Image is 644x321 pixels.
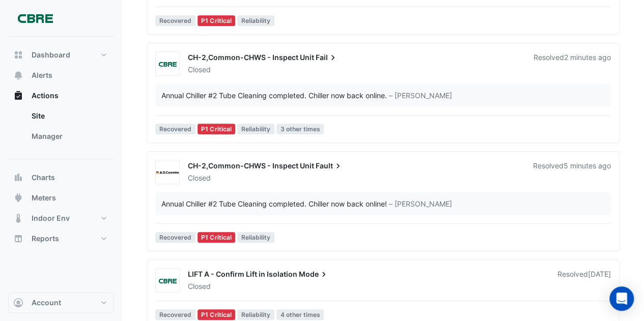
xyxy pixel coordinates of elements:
span: Recovered [155,15,195,26]
span: Dashboard [32,50,70,60]
span: Recovered [155,232,195,243]
span: Meters [32,193,56,203]
app-icon: Actions [13,91,23,101]
div: Annual Chiller #2 Tube Cleaning completed. Chiller now back online! [161,198,387,209]
button: Charts [8,167,114,188]
span: Recovered [155,124,195,134]
span: Fault [316,161,343,171]
div: Resolved [534,52,611,75]
app-icon: Reports [13,234,23,244]
span: Closed [188,282,211,290]
span: Alerts [32,70,52,80]
button: Dashboard [8,45,114,65]
span: – [PERSON_NAME] [389,90,452,101]
span: 3 other times [276,124,324,134]
a: Manager [23,126,114,147]
span: Closed [188,173,211,182]
a: Site [23,106,114,126]
span: CH-2,Common-CHWS - Inspect Unit [188,161,314,170]
span: Mode [299,269,329,279]
span: Recovered [155,309,195,320]
span: Reliability [237,15,274,26]
span: Actions [32,91,59,101]
span: LIFT A - Confirm Lift in Isolation [188,270,297,278]
div: P1 Critical [198,309,236,320]
span: Fri 29-Aug-2025 15:41 AEST [564,161,611,170]
span: – [PERSON_NAME] [389,198,452,209]
span: Fri 29-Aug-2025 15:44 AEST [564,53,611,62]
img: Company Logo [12,8,58,28]
img: AG Coombs [156,167,179,178]
span: Reliability [237,309,274,320]
div: Open Intercom Messenger [609,286,634,311]
div: Resolved [557,269,611,291]
button: Actions [8,85,114,106]
span: Account [32,298,61,308]
div: Annual Chiller #2 Tube Cleaning completed. Chiller now back online. [161,90,387,101]
app-icon: Charts [13,172,23,183]
span: CH-2,Common-CHWS - Inspect Unit [188,53,314,62]
span: Fail [316,52,338,63]
app-icon: Dashboard [13,50,23,60]
span: Charts [32,172,55,183]
button: Reports [8,228,114,249]
div: Actions [8,106,114,151]
button: Alerts [8,65,114,85]
app-icon: Indoor Env [13,213,23,223]
span: Reliability [237,124,274,134]
span: Indoor Env [32,213,70,223]
button: Indoor Env [8,208,114,228]
div: Resolved [533,161,611,183]
div: P1 Critical [198,15,236,26]
app-icon: Alerts [13,70,23,80]
button: Account [8,293,114,313]
div: P1 Critical [198,124,236,134]
span: Closed [188,65,211,74]
span: Reports [32,234,59,244]
button: Meters [8,188,114,208]
span: 4 other times [276,309,324,320]
span: Reliability [237,232,274,243]
app-icon: Meters [13,193,23,203]
img: CBRE Charter Hall [156,276,179,286]
div: P1 Critical [198,232,236,243]
span: Fri 22-Aug-2025 10:14 AEST [588,270,611,278]
img: CBRE Charter Hall [156,59,179,69]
